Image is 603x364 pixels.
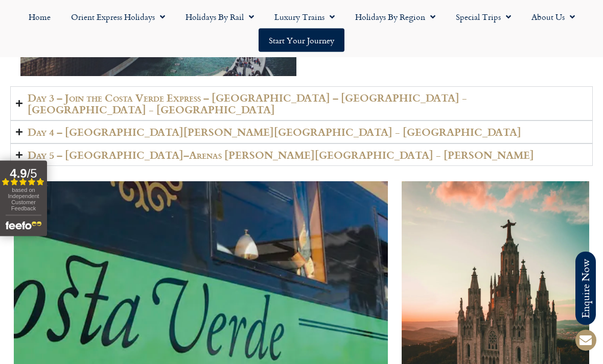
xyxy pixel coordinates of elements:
h2: Day 4 – [GEOGRAPHIC_DATA][PERSON_NAME][GEOGRAPHIC_DATA] - [GEOGRAPHIC_DATA] [28,127,521,138]
a: Luxury Trains [264,5,345,29]
a: Holidays by Region [345,5,446,29]
a: Special Trips [446,5,521,29]
a: About Us [521,5,585,29]
summary: Day 4 – [GEOGRAPHIC_DATA][PERSON_NAME][GEOGRAPHIC_DATA] - [GEOGRAPHIC_DATA] [10,121,593,144]
h2: Day 3 – Join the Costa Verde Express – [GEOGRAPHIC_DATA] – [GEOGRAPHIC_DATA] - [GEOGRAPHIC_DATA] ... [28,92,587,115]
h2: Day 5 – [GEOGRAPHIC_DATA]–Arenas [PERSON_NAME][GEOGRAPHIC_DATA] - [PERSON_NAME] [28,150,534,161]
summary: Day 3 – Join the Costa Verde Express – [GEOGRAPHIC_DATA] – [GEOGRAPHIC_DATA] - [GEOGRAPHIC_DATA] ... [10,87,593,121]
a: Home [18,5,61,29]
summary: Day 5 – [GEOGRAPHIC_DATA]–Arenas [PERSON_NAME][GEOGRAPHIC_DATA] - [PERSON_NAME] [10,144,593,167]
nav: Menu [5,5,598,52]
a: Holidays by Rail [175,5,264,29]
a: Start your Journey [259,29,344,52]
a: Orient Express Holidays [61,5,175,29]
